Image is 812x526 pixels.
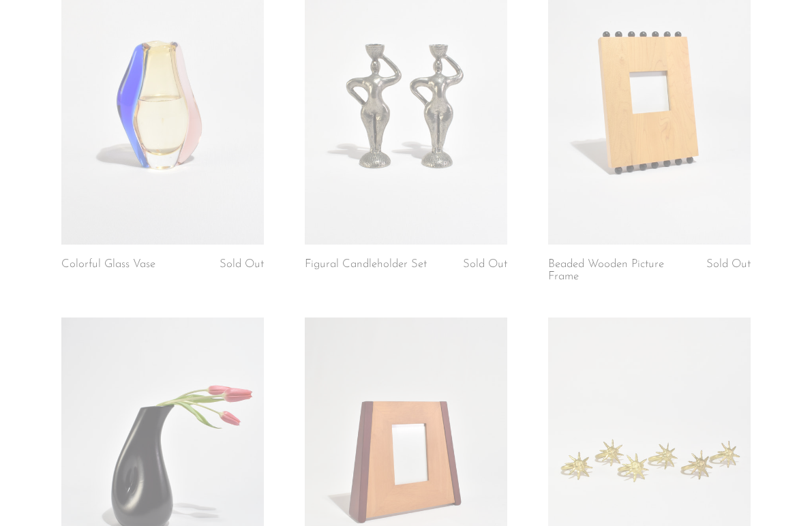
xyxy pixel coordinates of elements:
[220,258,264,270] span: Sold Out
[706,258,751,270] span: Sold Out
[61,258,155,270] a: Colorful Glass Vase
[548,258,682,283] a: Beaded Wooden Picture Frame
[305,258,427,270] a: Figural Candleholder Set
[463,258,507,270] span: Sold Out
